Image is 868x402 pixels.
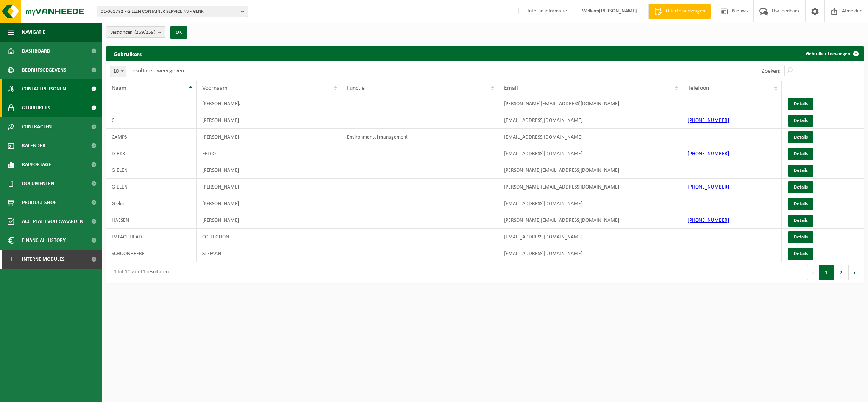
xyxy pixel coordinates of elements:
[101,6,238,17] span: 01-001792 - GIELEN CONTAINER SERVICE NV - GENK
[688,184,729,190] a: [PHONE_NUMBER]
[22,61,66,79] span: Bedrijfsgegevens
[22,250,65,269] span: Interne modules
[517,6,567,17] label: Interne informatie
[22,174,54,193] span: Documenten
[800,46,863,61] a: Gebruiker toevoegen
[197,112,341,129] td: [PERSON_NAME]
[807,265,819,280] button: Previous
[197,212,341,229] td: [PERSON_NAME]
[197,245,341,262] td: STEFAAN
[788,131,813,143] a: Details
[788,181,813,193] a: Details
[819,265,834,280] button: 1
[498,195,682,212] td: [EMAIL_ADDRESS][DOMAIN_NAME]
[106,245,197,262] td: SCHOONHEERE
[498,112,682,129] td: [EMAIL_ADDRESS][DOMAIN_NAME]
[197,129,341,145] td: [PERSON_NAME]
[106,179,197,195] td: GIELEN
[22,98,50,117] span: Gebruikers
[22,136,45,155] span: Kalender
[498,179,682,195] td: [PERSON_NAME][EMAIL_ADDRESS][DOMAIN_NAME]
[97,6,248,17] button: 01-001792 - GIELEN CONTAINER SERVICE NV - GENK
[22,117,52,136] span: Contracten
[134,30,155,35] count: (259/259)
[498,245,682,262] td: [EMAIL_ADDRESS][DOMAIN_NAME]
[498,95,682,112] td: [PERSON_NAME][EMAIL_ADDRESS][DOMAIN_NAME]
[22,23,45,42] span: Navigatie
[498,162,682,179] td: [PERSON_NAME][EMAIL_ADDRESS][DOMAIN_NAME]
[106,212,197,229] td: HAESEN
[197,179,341,195] td: [PERSON_NAME]
[106,229,197,245] td: IMPACT HEAD
[504,85,518,91] span: Email
[197,145,341,162] td: EELCO
[110,66,126,77] span: 10
[599,8,637,14] strong: [PERSON_NAME]
[498,212,682,229] td: [PERSON_NAME][EMAIL_ADDRESS][DOMAIN_NAME]
[170,26,187,39] button: OK
[110,27,155,38] span: Vestigingen
[788,165,813,177] a: Details
[788,198,813,210] a: Details
[106,112,197,129] td: C
[8,250,14,269] span: I
[788,248,813,260] a: Details
[22,79,66,98] span: Contactpersonen
[106,195,197,212] td: Gielen
[788,215,813,227] a: Details
[498,229,682,245] td: [EMAIL_ADDRESS][DOMAIN_NAME]
[664,8,707,15] span: Offerte aanvragen
[498,129,682,145] td: [EMAIL_ADDRESS][DOMAIN_NAME]
[106,145,197,162] td: DIRKX
[22,155,51,174] span: Rapportage
[788,115,813,127] a: Details
[762,68,781,74] label: Zoeken:
[197,195,341,212] td: [PERSON_NAME]
[197,162,341,179] td: [PERSON_NAME]
[648,4,711,19] a: Offerte aanvragen
[110,266,169,279] div: 1 tot 10 van 11 resultaten
[112,85,126,91] span: Naam
[202,85,228,91] span: Voornaam
[106,162,197,179] td: GIELEN
[22,212,83,231] span: Acceptatievoorwaarden
[688,151,729,157] a: [PHONE_NUMBER]
[788,148,813,160] a: Details
[106,46,149,61] h2: Gebruikers
[788,231,813,243] a: Details
[197,229,341,245] td: COLLECTION
[688,218,729,223] a: [PHONE_NUMBER]
[106,26,165,38] button: Vestigingen(259/259)
[849,265,860,280] button: Next
[688,118,729,123] a: [PHONE_NUMBER]
[834,265,849,280] button: 2
[22,231,66,250] span: Financial History
[22,42,50,61] span: Dashboard
[106,129,197,145] td: CAMPS
[341,129,498,145] td: Environmental management
[688,85,709,91] span: Telefoon
[347,85,365,91] span: Functie
[197,95,341,112] td: [PERSON_NAME].
[130,68,184,74] label: resultaten weergeven
[22,193,56,212] span: Product Shop
[498,145,682,162] td: [EMAIL_ADDRESS][DOMAIN_NAME]
[788,98,813,110] a: Details
[110,66,126,77] span: 10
